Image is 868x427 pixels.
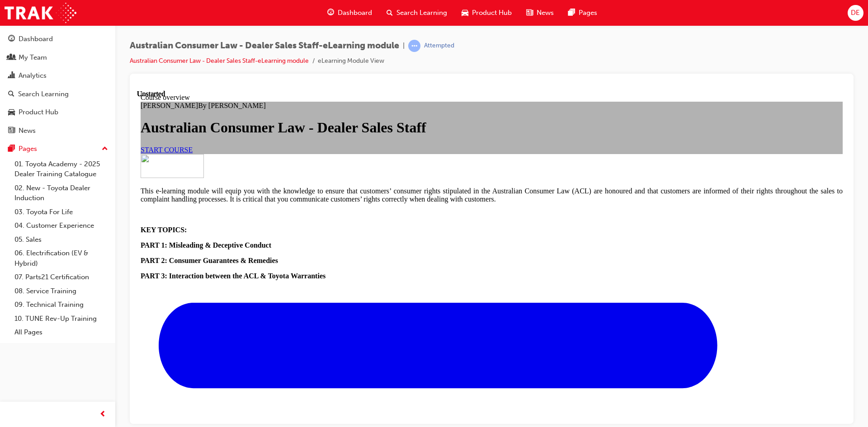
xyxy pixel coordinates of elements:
span: prev-icon [99,409,106,420]
div: Search Learning [18,89,69,99]
a: 01. Toyota Academy - 2025 Dealer Training Catalogue [11,157,112,181]
span: By [PERSON_NAME] [61,12,129,19]
a: 03. Toyota For Life [11,205,112,219]
span: guage-icon [327,7,334,19]
a: news-iconNews [519,4,561,22]
span: Dashboard [338,8,372,18]
span: News [537,8,554,18]
span: chart-icon [8,72,15,80]
span: people-icon [8,54,15,62]
span: pages-icon [8,145,15,153]
p: This e-learning module will equip you with the knowledge to ensure that customers’ consumer right... [4,97,706,113]
a: My Team [4,49,112,66]
span: pages-icon [568,7,575,19]
h1: Australian Consumer Law - Dealer Sales Staff [4,29,706,46]
strong: PART 2: Consumer Guarantees & Remedies [4,167,141,174]
span: car-icon [8,108,15,117]
div: News [19,126,36,136]
a: START COURSE [4,56,56,64]
button: Pages [4,141,112,157]
strong: PART 1: Misleading & Deceptive Conduct [4,151,134,159]
a: 07. Parts21 Certification [11,270,112,284]
span: Search Learning [396,8,447,18]
span: news-icon [8,127,15,135]
div: Pages [19,144,37,154]
a: 08. Service Training [11,284,112,298]
button: DashboardMy TeamAnalyticsSearch LearningProduct HubNews [4,29,112,141]
a: pages-iconPages [561,4,604,22]
span: Australian Consumer Law - Dealer Sales Staff-eLearning module [130,41,399,51]
a: 09. Technical Training [11,298,112,312]
span: learningRecordVerb_ATTEMPT-icon [408,40,420,52]
span: up-icon [102,143,108,155]
span: search-icon [387,7,393,19]
a: Dashboard [4,31,112,47]
a: All Pages [11,325,112,339]
button: DE [848,5,863,21]
div: Dashboard [19,34,53,44]
span: | [403,41,405,51]
a: 06. Electrification (EV & Hybrid) [11,246,112,270]
li: eLearning Module View [318,56,384,66]
span: guage-icon [8,35,15,43]
a: 04. Customer Experience [11,219,112,233]
a: News [4,122,112,139]
span: car-icon [462,7,468,19]
a: search-iconSearch Learning [379,4,454,22]
span: news-icon [526,7,533,19]
a: Australian Consumer Law - Dealer Sales Staff-eLearning module [130,57,309,65]
span: Course overview [4,4,53,11]
span: DE [851,8,860,18]
a: Search Learning [4,86,112,103]
strong: PART 3: Interaction between the ACL & Toyota Warranties [4,182,189,190]
div: My Team [19,52,47,63]
a: guage-iconDashboard [320,4,379,22]
strong: KEY TOPICS: [4,136,50,144]
a: Product Hub [4,104,112,121]
a: 10. TUNE Rev-Up Training [11,312,112,326]
span: Pages [579,8,597,18]
a: car-iconProduct Hub [454,4,519,22]
a: 05. Sales [11,233,112,247]
img: Trak [5,3,76,23]
div: Product Hub [19,107,58,117]
div: Analytics [19,70,47,81]
div: Attempted [424,42,454,50]
a: 02. New - Toyota Dealer Induction [11,181,112,205]
a: Analytics [4,67,112,84]
span: search-icon [8,90,14,99]
span: [PERSON_NAME] [4,12,61,19]
span: Product Hub [472,8,512,18]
